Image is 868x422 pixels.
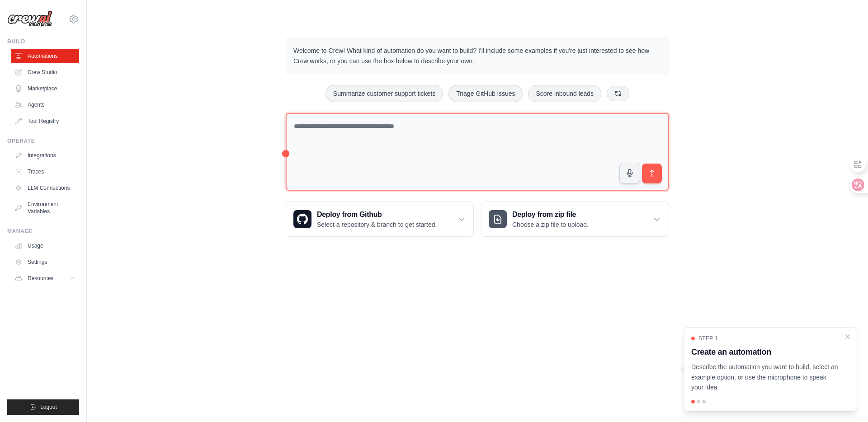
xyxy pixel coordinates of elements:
button: Logout [7,399,79,415]
button: Score inbound leads [528,85,601,102]
span: Resources [28,275,53,282]
div: Operate [7,137,79,145]
button: Summarize customer support tickets [325,85,443,102]
a: LLM Connections [11,181,79,195]
a: Tool Registry [11,114,79,128]
p: Select a repository & branch to get started. [317,220,437,229]
h3: Deploy from Github [317,209,437,220]
iframe: Chat Widget [823,379,868,422]
a: Marketplace [11,81,79,96]
a: Usage [11,239,79,253]
div: Manage [7,228,79,235]
a: Traces [11,164,79,179]
button: Resources [11,271,79,286]
h3: Create an automation [691,346,839,358]
p: Describe the automation you want to build, select an example option, or use the microphone to spe... [691,362,839,393]
a: Integrations [11,148,79,163]
a: Environment Variables [11,197,79,219]
h3: Deploy from zip file [512,209,589,220]
a: Automations [11,49,79,63]
button: Close walkthrough [844,333,851,340]
p: Choose a zip file to upload. [512,220,589,229]
div: 채팅 위젯 [823,379,868,422]
span: Step 1 [698,335,718,342]
a: Settings [11,255,79,269]
span: Logout [40,403,57,411]
a: Crew Studio [11,65,79,80]
img: Logo [7,10,52,28]
div: Build [7,38,79,45]
button: Triage GitHub issues [448,85,523,102]
a: Agents [11,98,79,112]
p: Welcome to Crew! What kind of automation do you want to build? I'll include some examples if you'... [293,46,661,66]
